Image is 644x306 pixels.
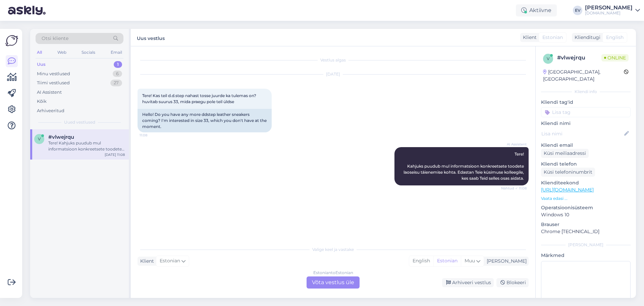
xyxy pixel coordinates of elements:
[433,256,461,266] div: Estonian
[138,71,529,77] div: [DATE]
[606,34,624,41] span: English
[541,142,631,149] p: Kliendi email
[80,48,97,57] div: Socials
[541,120,631,127] p: Kliendi nimi
[573,6,582,15] div: EV
[109,48,123,57] div: Email
[36,48,43,57] div: All
[138,109,272,132] div: Hello! Do you have any more ddstep leather sneakers coming? I'm interested in size 33, which you ...
[37,80,70,86] div: Tiimi vestlused
[572,34,600,41] div: Klienditugi
[541,228,631,235] p: Chrome [TECHNICAL_ID]
[541,168,595,177] div: Küsi telefoninumbrit
[541,211,631,218] p: Windows 10
[541,242,631,248] div: [PERSON_NAME]
[541,99,631,106] p: Kliendi tag'id
[585,5,640,16] a: [PERSON_NAME][DOMAIN_NAME]
[160,257,180,265] span: Estonian
[557,54,601,62] div: # vlwejrqu
[48,134,74,140] span: #vlwejrqu
[541,161,631,168] p: Kliendi telefon
[442,278,494,287] div: Arhiveeri vestlus
[541,130,623,137] input: Lisa nimi
[542,34,563,41] span: Estonian
[114,61,122,68] div: 1
[137,33,165,42] label: Uus vestlus
[37,89,62,96] div: AI Assistent
[138,258,154,265] div: Klient
[501,186,527,191] span: Nähtud ✓ 11:08
[585,10,633,16] div: [DOMAIN_NAME]
[541,195,631,202] p: Vaata edasi ...
[543,69,624,83] div: [GEOGRAPHIC_DATA], [GEOGRAPHIC_DATA]
[541,204,631,211] p: Operatsioonisüsteem
[541,187,594,193] a: [URL][DOMAIN_NAME]
[113,71,122,77] div: 6
[547,56,549,61] span: v
[37,71,70,77] div: Minu vestlused
[48,140,125,152] div: Tere! Kahjuks puudub mul informatsioon konkreetsete toodete laoseisu täienemise kohta. Edastan Te...
[313,270,353,276] div: Estonian to Estonian
[541,221,631,228] p: Brauser
[541,107,631,117] input: Lisa tag
[37,107,64,114] div: Arhiveeritud
[541,252,631,259] p: Märkmed
[42,35,68,42] span: Otsi kliente
[138,57,529,63] div: Vestlus algas
[541,89,631,95] div: Kliendi info
[110,80,122,86] div: 27
[541,179,631,186] p: Klienditeekond
[404,151,525,181] span: Tere! Kahjuks puudub mul informatsioon konkreetsete toodete laoseisu täienemise kohta. Edastan Te...
[138,247,529,253] div: Valige keel ja vastake
[465,258,475,264] span: Muu
[5,34,18,47] img: Askly Logo
[585,5,633,10] div: [PERSON_NAME]
[64,119,95,125] span: Uued vestlused
[516,4,557,16] div: Aktiivne
[140,133,165,138] span: 11:08
[496,278,529,287] div: Blokeeri
[484,258,527,265] div: [PERSON_NAME]
[520,34,537,41] div: Klient
[56,48,68,57] div: Web
[541,149,589,158] div: Küsi meiliaadressi
[501,142,527,147] span: AI Assistent
[105,152,125,157] div: [DATE] 11:08
[601,54,629,61] span: Online
[37,98,47,105] div: Kõik
[307,276,360,289] div: Võta vestlus üle
[38,136,41,141] span: v
[409,256,433,266] div: English
[37,61,46,68] div: Uus
[142,93,257,104] span: Tere! Kas teil d.d.step nahast tosse juurde ka tulemas on? huvitab suurus 33, mida praegu pole te...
